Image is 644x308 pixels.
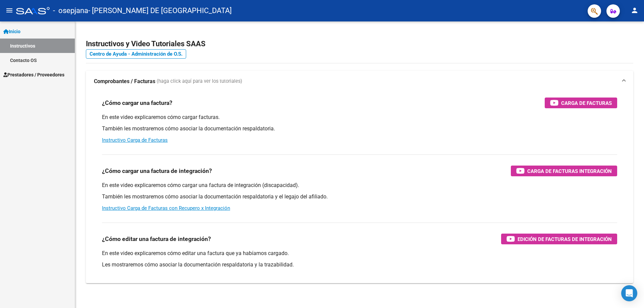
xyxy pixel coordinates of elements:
[501,234,617,244] button: Edición de Facturas de integración
[511,166,617,176] button: Carga de Facturas Integración
[3,71,64,78] span: Prestadores / Proveedores
[102,166,212,176] h3: ¿Cómo cargar una factura de integración?
[102,193,617,200] p: También les mostraremos cómo asociar la documentación respaldatoria y el legajo del afiliado.
[102,114,617,121] p: En este video explicaremos cómo cargar facturas.
[53,3,88,18] span: - osepjana
[86,71,633,92] mat-expansion-panel-header: Comprobantes / Facturas (haga click aquí para ver los tutoriales)
[102,98,172,108] h3: ¿Cómo cargar una factura?
[86,49,186,59] a: Centro de Ayuda - Administración de O.S.
[545,98,617,108] button: Carga de Facturas
[86,38,633,50] h2: Instructivos y Video Tutoriales SAAS
[86,92,633,283] div: Comprobantes / Facturas (haga click aquí para ver los tutoriales)
[561,99,612,107] span: Carga de Facturas
[5,6,13,14] mat-icon: menu
[102,125,617,132] p: También les mostraremos cómo asociar la documentación respaldatoria.
[631,6,639,14] mat-icon: person
[102,234,211,244] h3: ¿Cómo editar una factura de integración?
[157,78,242,85] span: (haga click aquí para ver los tutoriales)
[102,182,617,189] p: En este video explicaremos cómo cargar una factura de integración (discapacidad).
[102,261,617,268] p: Les mostraremos cómo asociar la documentación respaldatoria y la trazabilidad.
[3,28,20,35] span: Inicio
[102,205,230,211] a: Instructivo Carga de Facturas con Recupero x Integración
[88,3,232,18] span: - [PERSON_NAME] DE [GEOGRAPHIC_DATA]
[527,167,612,175] span: Carga de Facturas Integración
[102,250,617,257] p: En este video explicaremos cómo editar una factura que ya habíamos cargado.
[94,78,155,85] strong: Comprobantes / Facturas
[102,137,168,143] a: Instructivo Carga de Facturas
[518,235,612,243] span: Edición de Facturas de integración
[621,285,637,301] div: Open Intercom Messenger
